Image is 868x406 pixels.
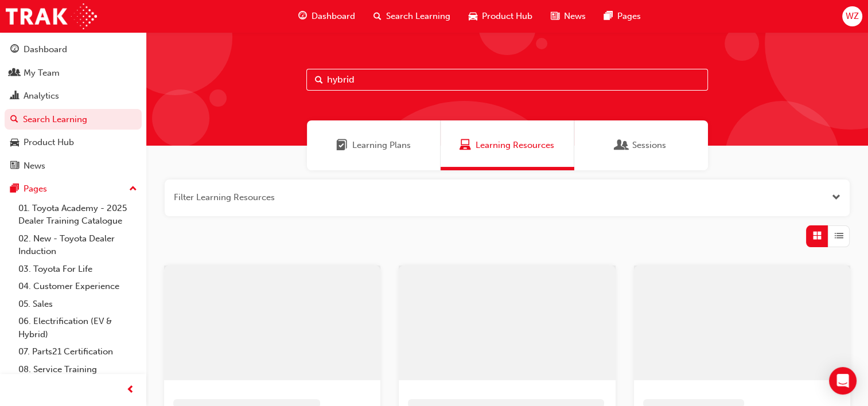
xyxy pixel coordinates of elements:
span: List [835,229,843,243]
a: News [5,155,142,177]
span: Search [315,73,323,87]
div: Product Hub [24,136,74,149]
span: Search Learning [386,10,450,23]
a: SessionsSessions [574,120,708,170]
a: pages-iconPages [595,5,650,28]
button: WZ [842,6,862,26]
div: Pages [24,182,47,196]
div: Analytics [24,89,59,103]
a: Product Hub [5,132,142,153]
span: prev-icon [126,383,135,397]
span: Grid [813,229,822,243]
img: Trak [6,3,97,29]
span: Pages [617,10,641,23]
span: news-icon [10,161,19,171]
a: car-iconProduct Hub [460,5,542,28]
button: Pages [5,178,142,200]
span: Learning Resources [476,139,554,152]
a: news-iconNews [542,5,595,28]
span: people-icon [10,68,19,79]
input: Search... [306,69,708,91]
span: Sessions [632,139,666,152]
span: search-icon [373,9,382,24]
span: guage-icon [298,9,307,24]
a: Search Learning [5,109,142,130]
span: pages-icon [10,184,19,194]
div: News [24,159,45,173]
button: DashboardMy TeamAnalyticsSearch LearningProduct HubNews [5,37,142,178]
span: Dashboard [312,10,355,23]
span: car-icon [469,9,477,24]
span: search-icon [10,115,18,125]
a: 06. Electrification (EV & Hybrid) [14,313,142,343]
span: Sessions [616,139,628,152]
a: 01. Toyota Academy - 2025 Dealer Training Catalogue [14,200,142,230]
a: Learning PlansLearning Plans [307,120,441,170]
a: 04. Customer Experience [14,278,142,295]
a: 03. Toyota For Life [14,260,142,278]
a: Analytics [5,85,142,107]
span: WZ [846,10,859,23]
a: Dashboard [5,39,142,60]
span: car-icon [10,138,19,148]
span: Product Hub [482,10,532,23]
a: My Team [5,63,142,84]
a: 05. Sales [14,295,142,313]
span: guage-icon [10,45,19,55]
button: Open the filter [832,191,840,204]
a: guage-iconDashboard [289,5,364,28]
a: Learning ResourcesLearning Resources [441,120,574,170]
span: News [564,10,586,23]
a: 02. New - Toyota Dealer Induction [14,230,142,260]
span: Learning Plans [352,139,411,152]
div: Open Intercom Messenger [829,367,857,395]
a: 08. Service Training [14,361,142,378]
span: chart-icon [10,91,19,101]
a: 07. Parts21 Certification [14,343,142,361]
span: news-icon [551,9,559,24]
div: My Team [24,67,60,80]
div: Dashboard [24,43,67,56]
a: search-iconSearch Learning [364,5,460,28]
span: Learning Resources [460,139,471,152]
span: pages-icon [604,9,613,24]
span: up-icon [129,182,137,197]
span: Learning Plans [336,139,348,152]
